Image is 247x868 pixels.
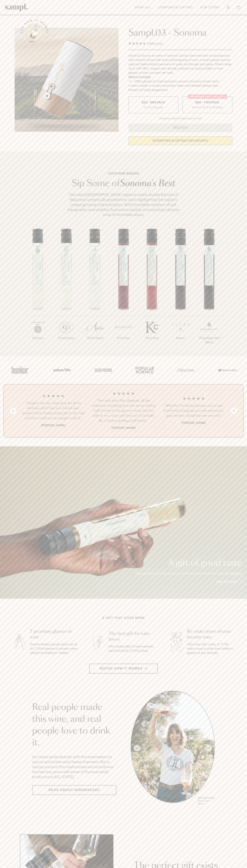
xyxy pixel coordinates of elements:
h2: Real people made this wine, and real people love to drink it. [32,702,116,749]
img: Sampl.03 - Sonoma [15,28,119,132]
p: Fall in love with a wine, or 7? We make it easy to order more bottles or glasses of your favorites. [187,642,236,655]
button: Sold Out [128,124,232,132]
li: A smart coaster to access winemaker videos and detailed tasting notes. [128,84,232,88]
a: Read about Winemakers [32,785,116,795]
li: 7 / 7 [195,229,223,356]
li: Christmas Sale Pricing Shown In Cart [157,117,203,120]
button: Watch how it works [89,664,158,674]
span: Reviews [152,42,163,45]
b: [PERSON_NAME] [41,424,65,427]
li: 2 / 7 [52,229,81,352]
span: $55 - One Pack [142,101,165,104]
img: Artboard_6_04f9a106-072f-468a-bdd7-f11783b05722_x450.png [51,362,72,378]
li: 7x - 100ml glasses of small production, premium Sonoma County wines [128,79,232,84]
small: Try the Capsule [143,105,163,109]
p: White Blend [81,336,109,340]
em: Sonoma's Best [120,179,175,188]
p: The vast [GEOGRAPHIC_DATA] region is nearly double the size of Napa and contains 18 appellations,... [66,192,181,217]
div: Sampl.03 lets you try some of Sonoma County's best wine from small producers. Each capsule comes ... [128,54,232,75]
span: $88 - Two Pack [195,101,220,104]
li: Recipes & Pairing Suggestions [128,88,232,92]
h3: Re-order more of your favorite wine [187,629,236,640]
h2: A gift that gives more [102,616,145,620]
p: Pinot Noir [138,336,166,340]
button: Previous slide [10,408,16,414]
p: Proprietary Red Blend [195,336,223,345]
b: [PERSON_NAME] [182,421,206,425]
span: 136 [147,42,152,45]
p: Featured Region [66,171,181,176]
img: Artboard_1_c8cd28af-0030-4af1-819c-248e302c7f06_x450.png [9,362,31,378]
img: Sampl logo [5,4,28,11]
h3: “Whether I'm having friends over or just tired from a long day at work and need a glass of wine, ... [161,403,226,418]
li: 5 / 7 [138,229,166,352]
strong: What’s Included: [128,76,151,79]
div: 136Reviews [128,41,163,46]
small: Perfect For 2-4 Tastings [192,105,223,109]
img: Artboard_5_7fdae55a-36fd-43f7-8bfd-f74a06a2878e_x450.png [92,362,114,378]
p: [PERSON_NAME] Sutro, Sutro Wines [198,797,215,805]
div: slide 1 [131,691,215,806]
li: 6 / 7 [166,229,195,352]
a: Corporate Gifting [156,4,195,11]
a: Our Story [198,4,221,11]
h3: The best gift for wine lovers [109,631,157,642]
li: 1 / 7 [24,229,52,352]
h3: “Sampl is my one-stop shop for all my birthday gifts! Our best friends just received their Sampl ... [21,401,86,421]
li: 2 / 4 [91,391,156,430]
li: 3 / 7 [81,229,109,352]
img: Artboard_3_0b291449-6e8c-4d07-b2c2-3f3601a19cd1_x450.png [175,362,196,378]
ul: carousel [131,691,215,806]
p: The perfect gift for everyone from wine lovers to casual sippers. [135,571,242,576]
p: Our team works directly with the winemakers to source and bottle each Sampl shipment. We’re deepl... [32,754,116,779]
a: Shop All [133,4,153,11]
h3: 7 premium glasses of wine [30,629,79,640]
a: interested in gifting for groups? [128,136,232,145]
h2: Sip Some of [66,179,181,188]
div: Christmas SALE! Save 20% [188,94,227,99]
img: Artboard_4_28b4d326-c26e-48f9-9c80-911f17d6414e_x450.png [133,362,155,378]
li: 1 / 4 [21,391,86,430]
li: 3 / 4 [161,391,226,430]
h1: Sampl.03 - Sonoma [128,28,232,38]
button: See how it works [25,23,45,43]
p: A gift of good taste [135,559,242,567]
p: Pinot Noir [109,336,138,340]
p: Albarino [24,336,52,340]
a: Add to cart [216,580,242,584]
button: Next slide [231,408,237,414]
p: Chardonnay [52,336,81,340]
li: 4 / 7 [109,229,138,352]
h3: “Not only does this eliminate all the confusion of picking from the never ending wall of wine in ... [91,398,156,423]
p: Sampl's tasting capsule allows you to try 7 100ml glasses of premium wines without committing to ... [30,642,79,655]
p: Gift a tasting flight of hand-selected, hard-to-find [US_STATE] wines. [109,644,157,653]
b: [PERSON_NAME] [111,426,136,430]
p: Merlot [166,336,195,340]
img: Artboard_7_5b34974b-f019-449e-91fb-745f8d0877ee_x450.png [216,362,238,378]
